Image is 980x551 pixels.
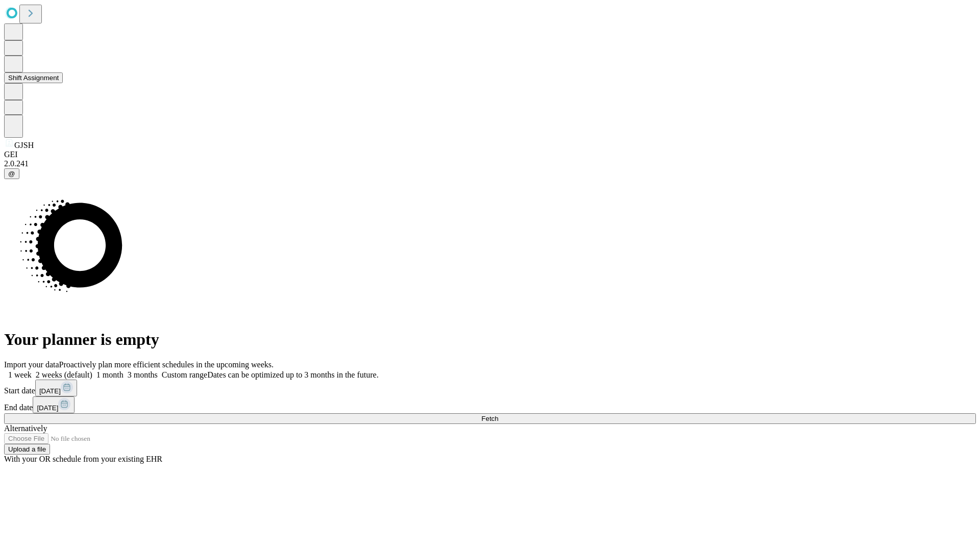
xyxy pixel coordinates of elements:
[4,360,59,369] span: Import your data
[59,360,274,369] span: Proactively plan more efficient schedules in the upcoming weeks.
[39,387,61,395] span: [DATE]
[8,370,32,379] span: 1 week
[35,380,77,396] button: [DATE]
[33,396,75,413] button: [DATE]
[207,370,378,379] span: Dates can be optimized up to 3 months in the future.
[4,424,47,433] span: Alternatively
[4,159,976,168] div: 2.0.241
[4,396,976,413] div: End date
[14,141,34,149] span: GJSH
[4,455,162,463] span: With your OR schedule from your existing EHR
[96,370,124,379] span: 1 month
[37,404,58,412] span: [DATE]
[162,370,207,379] span: Custom range
[4,444,50,455] button: Upload a file
[4,72,63,83] button: Shift Assignment
[8,170,15,178] span: @
[128,370,158,379] span: 3 months
[4,150,976,159] div: GEI
[4,330,976,349] h1: Your planner is empty
[481,415,498,422] span: Fetch
[4,380,976,396] div: Start date
[4,168,19,179] button: @
[4,413,976,424] button: Fetch
[36,370,92,379] span: 2 weeks (default)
